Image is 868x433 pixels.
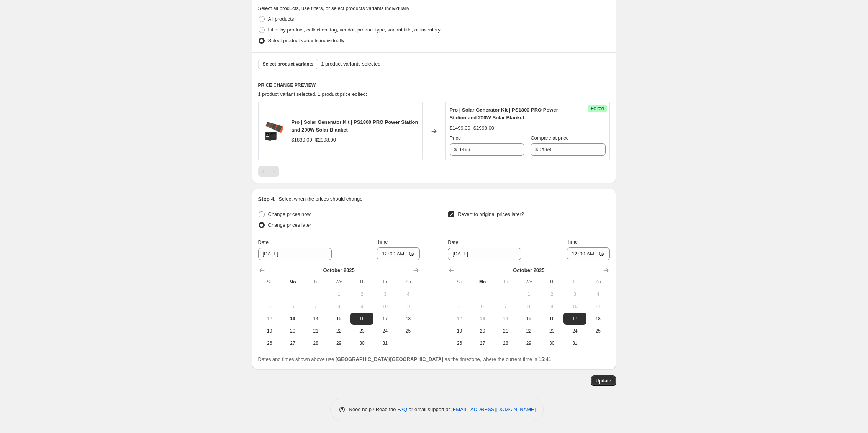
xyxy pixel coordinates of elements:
span: 8 [520,303,537,310]
button: Tuesday October 14 2025 [304,313,327,325]
th: Friday [373,276,396,288]
span: Th [354,279,370,285]
span: Select product variants individually [268,38,344,43]
span: Select all products, use filters, or select products variants individually [258,5,409,11]
span: $ [535,147,538,152]
span: 14 [307,316,324,322]
strike: $2998.00 [473,124,494,132]
button: Wednesday October 1 2025 [327,288,350,300]
button: Monday October 20 2025 [281,325,304,337]
span: 17 [567,316,583,322]
span: 29 [330,340,347,346]
button: Sunday October 12 2025 [448,313,471,325]
th: Sunday [448,276,471,288]
button: Monday October 27 2025 [281,337,304,349]
button: Thursday October 9 2025 [350,300,373,313]
button: Wednesday October 29 2025 [517,337,540,349]
span: Update [596,378,611,384]
span: 30 [543,340,560,346]
button: Friday October 24 2025 [373,325,396,337]
button: Saturday October 11 2025 [396,300,419,313]
button: Saturday October 18 2025 [586,313,609,325]
span: Time [567,239,578,245]
span: 16 [543,316,560,322]
th: Thursday [350,276,373,288]
span: Pro | Solar Generator Kit | PS1800 PRO Power Station and 200W Solar Blanket [450,107,558,120]
input: 12:00 [377,247,420,260]
span: Date [258,239,269,245]
span: 10 [377,303,393,310]
span: Date [448,239,458,245]
button: Sunday October 26 2025 [258,337,281,349]
span: 2 [543,291,560,297]
span: All products [268,16,294,22]
span: 19 [451,328,468,334]
span: Pro | Solar Generator Kit | PS1800 PRO Power Station and 200W Solar Blanket [292,119,418,133]
th: Friday [563,276,586,288]
th: Wednesday [517,276,540,288]
button: Sunday October 5 2025 [448,300,471,313]
button: Wednesday October 8 2025 [517,300,540,313]
button: Thursday October 16 2025 [540,313,563,325]
button: Show next month, November 2025 [601,265,611,276]
span: Change prices now [268,211,311,217]
button: Tuesday October 21 2025 [494,325,517,337]
span: 15 [330,316,347,322]
span: 25 [400,328,416,334]
span: Su [451,279,468,285]
b: 15:41 [539,356,551,362]
button: Friday October 17 2025 [563,313,586,325]
span: 22 [330,328,347,334]
span: 1 product variants selected [321,60,380,68]
button: Wednesday October 29 2025 [327,337,350,349]
span: 5 [451,303,468,310]
span: 6 [474,303,491,310]
span: 28 [307,340,324,346]
span: 2 [354,291,370,297]
button: Show previous month, September 2025 [446,265,457,276]
b: [GEOGRAPHIC_DATA]/[GEOGRAPHIC_DATA] [336,356,443,362]
span: 24 [377,328,393,334]
span: 7 [497,303,514,310]
span: 30 [354,340,370,346]
button: Friday October 10 2025 [373,300,396,313]
button: Saturday October 4 2025 [586,288,609,300]
span: 17 [377,316,393,322]
span: 6 [284,303,301,310]
span: 29 [520,340,537,346]
button: Saturday October 18 2025 [396,313,419,325]
button: Thursday October 16 2025 [350,313,373,325]
span: 26 [451,340,468,346]
button: Sunday October 5 2025 [258,300,281,313]
button: Wednesday October 1 2025 [517,288,540,300]
span: 8 [330,303,347,310]
span: or email support at [407,407,451,412]
span: 31 [377,340,393,346]
button: Thursday October 30 2025 [350,337,373,349]
span: 18 [400,316,416,322]
span: Mo [474,279,491,285]
span: 16 [354,316,370,322]
span: 24 [567,328,583,334]
span: Revert to original prices later? [458,211,524,217]
button: Monday October 27 2025 [471,337,494,349]
span: 18 [590,316,606,322]
div: $1499.00 [450,124,470,132]
button: Friday October 17 2025 [373,313,396,325]
span: 23 [543,328,560,334]
span: 3 [377,291,393,297]
input: 10/13/2025 [258,248,332,260]
button: Wednesday October 22 2025 [327,325,350,337]
span: Tu [307,279,324,285]
button: Monday October 20 2025 [471,325,494,337]
th: Saturday [396,276,419,288]
p: Select when the prices should change [278,195,362,203]
span: 9 [354,303,370,310]
span: 15 [520,316,537,322]
span: 1 [520,291,537,297]
span: Time [377,239,388,245]
a: [EMAIL_ADDRESS][DOMAIN_NAME] [451,407,536,412]
strike: $2998.00 [315,136,336,144]
span: Select product variants [263,61,314,67]
button: Show previous month, September 2025 [257,265,267,276]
